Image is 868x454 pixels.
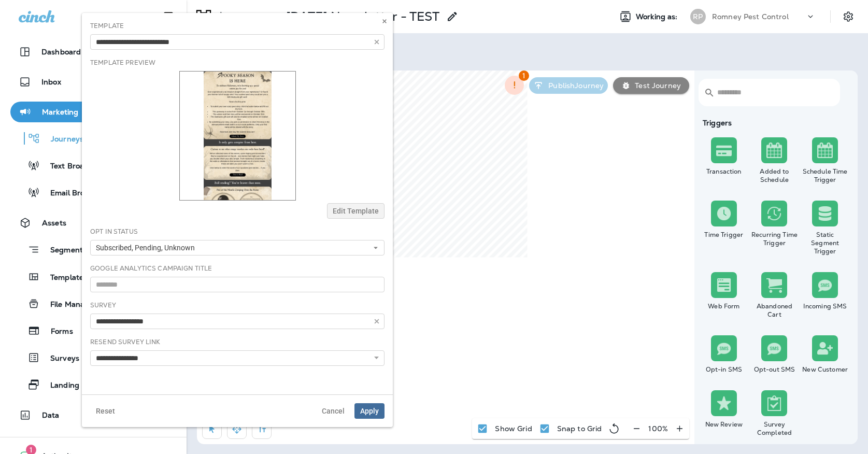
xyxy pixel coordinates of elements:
[90,22,124,30] label: Template
[316,403,350,419] button: Cancel
[10,405,176,425] button: Data
[557,424,602,433] p: Snap to Grid
[10,41,176,62] button: Dashboard
[90,264,212,273] label: Google Analytics Campaign Title
[701,231,747,239] div: Time Trigger
[90,59,155,67] label: Template Preview
[10,102,176,122] button: Marketing
[10,293,176,315] button: File Manager
[179,71,296,201] img: thumbnail for template
[40,246,87,256] p: Segments
[690,9,706,24] div: RP
[40,135,83,145] p: Journeys
[839,7,858,26] button: Settings
[613,77,689,94] button: Test Journey
[701,365,747,374] div: Opt-in SMS
[751,231,798,247] div: Recurring Time Trigger
[96,244,199,252] span: Subscribed, Pending, Unknown
[327,203,385,219] button: Edit Template
[40,162,107,172] p: Text Broadcasts
[40,300,97,310] p: File Manager
[802,365,848,374] div: New Customer
[90,403,121,419] button: Reset
[636,12,680,21] span: Working as:
[10,181,176,203] button: Email Broadcasts
[701,167,747,176] div: Transaction
[286,9,439,24] p: [DATE] Newsletter - TEST
[90,240,385,256] button: Subscribed, Pending, Unknown
[751,302,798,319] div: Abandoned Cart
[40,273,87,283] p: Templates
[42,219,66,227] p: Assets
[40,354,79,364] p: Surveys
[286,9,439,24] div: Oct '25 Newsletter - TEST
[631,81,681,90] p: Test Journey
[40,189,112,198] p: Email Broadcasts
[10,347,176,368] button: Surveys
[333,207,379,215] span: Edit Template
[10,320,176,342] button: Forms
[699,119,850,127] div: Triggers
[41,48,81,56] p: Dashboard
[10,238,176,261] button: Segments
[495,424,532,433] p: Show Grid
[265,9,274,24] p: >
[40,381,103,391] p: Landing Pages
[90,301,116,309] label: Survey
[519,70,529,81] span: 1
[212,9,265,24] p: Journey
[701,420,747,429] div: New Review
[41,78,61,86] p: Inbox
[802,167,848,184] div: Schedule Time Trigger
[90,338,161,346] label: Resend Survey Link
[42,411,60,419] p: Data
[10,266,176,288] button: Templates
[96,407,115,415] span: Reset
[10,212,176,233] button: Assets
[751,420,798,437] div: Survey Completed
[360,407,379,415] span: Apply
[751,167,798,184] div: Added to Schedule
[712,12,789,21] p: Romney Pest Control
[802,231,848,256] div: Static Segment Trigger
[10,374,176,395] button: Landing Pages
[648,424,668,433] p: 100 %
[701,302,747,310] div: Web Form
[322,407,345,415] span: Cancel
[10,154,176,176] button: Text Broadcasts
[802,302,848,310] div: Incoming SMS
[42,108,78,116] p: Marketing
[90,228,138,236] label: Opt In Status
[10,127,176,149] button: Journeys
[40,327,73,337] p: Forms
[354,403,385,419] button: Apply
[154,6,183,27] button: Collapse Sidebar
[10,72,176,92] button: Inbox
[751,365,798,374] div: Opt-out SMS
